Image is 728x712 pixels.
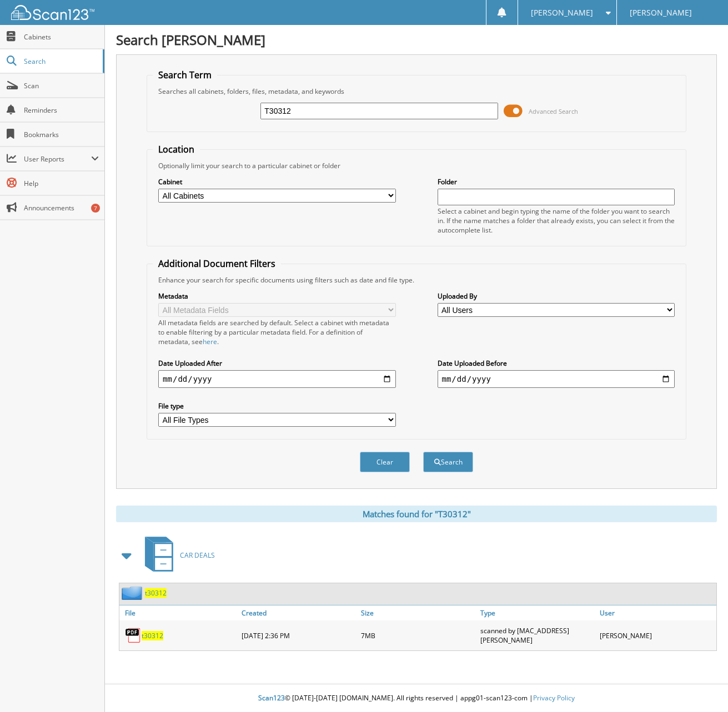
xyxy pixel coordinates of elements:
[239,623,358,648] div: [DATE] 2:36 PM
[438,358,675,368] label: Date Uploaded Before
[116,506,717,522] div: Matches found for "T30312"
[158,291,395,301] label: Metadata
[158,358,395,368] label: Date Uploaded After
[105,685,728,712] div: © [DATE]-[DATE] [DOMAIN_NAME]. All rights reserved | appg01-scan123-com |
[122,586,145,600] img: folder2.png
[630,9,692,16] span: [PERSON_NAME]
[24,179,99,188] span: Help
[138,533,215,577] a: CAR DEALS
[597,605,716,620] a: User
[531,9,593,16] span: [PERSON_NAME]
[239,605,358,620] a: Created
[478,605,597,620] a: Type
[91,204,100,213] div: 7
[438,206,675,235] div: Select a cabinet and begin typing the name of the folder you want to search in. If the name match...
[24,57,97,66] span: Search
[153,161,680,170] div: Optionally limit your search to a particular cabinet or folder
[438,291,675,301] label: Uploaded By
[203,337,217,346] a: here
[438,177,675,186] label: Folder
[180,551,215,560] span: CAR DEALS
[11,5,94,20] img: scan123-logo-white.svg
[529,107,578,115] span: Advanced Search
[24,105,99,115] span: Reminders
[597,623,716,648] div: [PERSON_NAME]
[24,130,99,139] span: Bookmarks
[358,605,478,620] a: Size
[358,623,478,648] div: 7MB
[153,69,217,81] legend: Search Term
[119,605,239,620] a: File
[158,401,395,411] label: File type
[158,318,395,346] div: All metadata fields are searched by default. Select a cabinet with metadata to enable filtering b...
[533,693,575,703] a: Privacy Policy
[258,693,285,703] span: Scan123
[360,452,410,472] button: Clear
[153,275,680,285] div: Enhance your search for specific documents using filters such as date and file type.
[158,177,395,186] label: Cabinet
[142,631,163,640] a: t30312
[153,87,680,96] div: Searches all cabinets, folders, files, metadata, and keywords
[423,452,473,472] button: Search
[24,154,91,164] span: User Reports
[478,623,597,648] div: scanned by [MAC_ADDRESS][PERSON_NAME]
[24,32,99,42] span: Cabinets
[153,143,200,155] legend: Location
[24,81,99,90] span: Scan
[24,203,99,213] span: Announcements
[153,257,281,270] legend: Additional Document Filters
[125,627,142,644] img: PDF.png
[438,370,675,388] input: end
[116,31,717,49] h1: Search [PERSON_NAME]
[158,370,395,388] input: start
[145,588,167,598] a: t30312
